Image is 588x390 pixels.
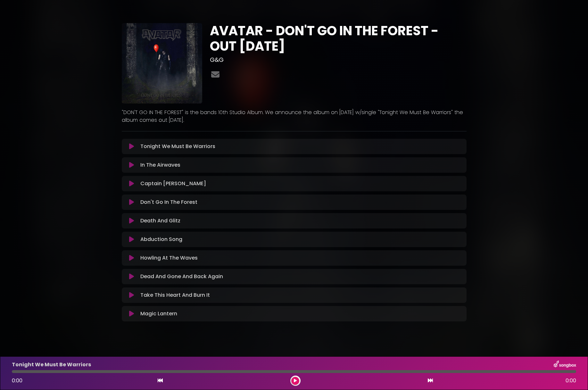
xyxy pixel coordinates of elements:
p: Captain [PERSON_NAME] [140,180,206,187]
p: Tonight We Must Be Warriors [140,143,215,150]
p: "DON'T GO IN THE FOREST" is the bands 10th Studio Album. We announce the album on [DATE] w/single... [122,109,467,124]
p: Death And Glitz [140,217,180,225]
img: F2dxkizfSxmxPj36bnub [122,23,202,104]
h1: AVATAR - DON'T GO IN THE FOREST - OUT [DATE] [210,23,467,54]
h3: G&G [210,56,467,63]
p: Abduction Song [140,236,182,243]
p: Don't Go In The Forest [140,198,197,206]
p: In The Airwaves [140,161,180,169]
p: Magic Lantern [140,310,177,318]
p: Take This Heart And Burn It [140,291,210,299]
p: Dead And Gone And Back Again [140,273,223,280]
p: Howling At The Waves [140,254,198,262]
